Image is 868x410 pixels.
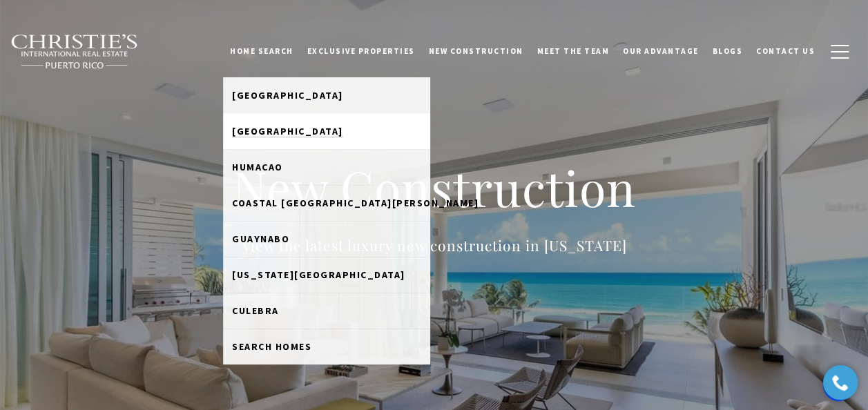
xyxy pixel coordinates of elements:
a: Humacao [223,149,430,185]
span: New Construction [429,46,523,56]
span: Contact Us [756,46,815,56]
span: Guaynabo [232,233,289,245]
a: [GEOGRAPHIC_DATA] [223,113,430,149]
a: Our Advantage [616,34,706,68]
p: View the latest luxury new construction in [US_STATE] [158,234,711,257]
span: Humacao [232,161,283,173]
h1: New Construction [158,157,711,218]
span: [US_STATE][GEOGRAPHIC_DATA] [232,269,405,281]
a: Meet the Team [530,34,617,68]
a: Home Search [223,34,300,68]
span: Culebra [232,304,279,317]
span: Exclusive Properties [307,46,415,56]
span: [GEOGRAPHIC_DATA] [232,125,343,137]
a: [GEOGRAPHIC_DATA] [223,77,430,113]
a: New Construction [422,34,530,68]
span: [GEOGRAPHIC_DATA] [232,89,343,101]
span: Coastal [GEOGRAPHIC_DATA][PERSON_NAME] [232,197,479,209]
span: Our Advantage [623,46,699,56]
a: Search Homes [223,329,430,364]
span: Search Homes [232,340,311,353]
span: Blogs [713,46,743,56]
button: button [822,32,858,72]
a: Guaynabo [223,221,430,257]
a: Blogs [706,34,750,68]
a: Coastal [GEOGRAPHIC_DATA][PERSON_NAME] [223,185,430,221]
a: Exclusive Properties [300,34,422,68]
img: Christie's International Real Estate black text logo [10,34,139,70]
a: [US_STATE][GEOGRAPHIC_DATA] [223,257,430,293]
a: Culebra [223,293,430,329]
